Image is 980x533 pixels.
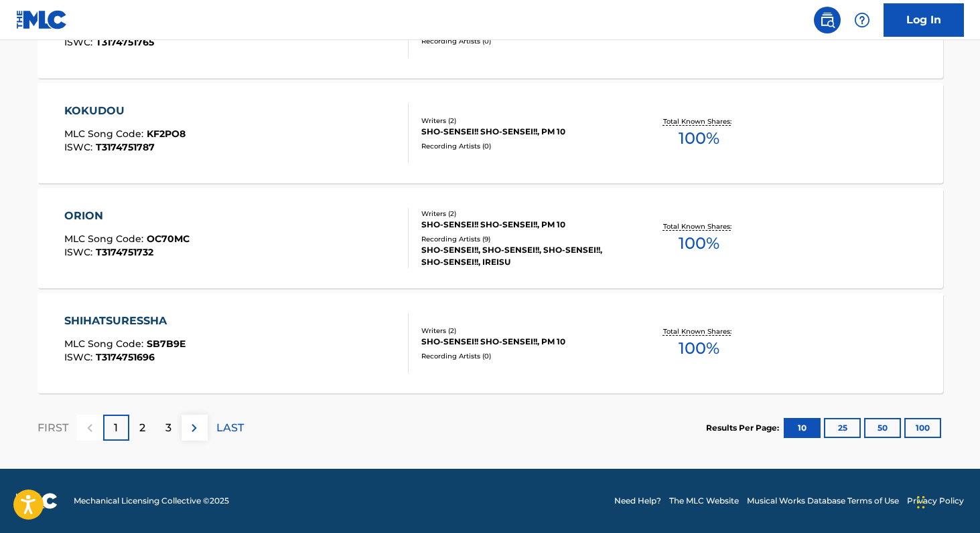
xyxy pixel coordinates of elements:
[679,126,719,150] span: 100 %
[669,495,739,507] a: The MLC Website
[147,338,186,350] span: SB7B9E
[421,336,624,348] div: SHO-SENSEI!! SHO-SENSEI!!, PM 10
[814,7,841,33] a: Public Search
[147,233,190,245] span: OC70MC
[64,338,147,350] span: MLC Song Code :
[421,234,624,244] div: Recording Artists ( 9 )
[38,83,943,183] a: KOKUDOUMLC Song Code:KF2PO8ISWC:T3174751787Writers (2)SHO-SENSEI!! SHO-SENSEI!!, PM 10Recording A...
[679,231,719,255] span: 100 %
[96,141,155,153] span: T3174751787
[706,422,782,434] p: Results Per Page:
[64,233,147,245] span: MLC Song Code :
[64,36,96,48] span: ISWC :
[216,420,244,436] p: LAST
[663,221,735,231] p: Total Known Shares:
[421,36,624,46] div: Recording Artists ( 0 )
[421,219,624,231] div: SHO-SENSEI!! SHO-SENSEI!!, PM 10
[913,469,980,533] iframe: Chat Widget
[784,418,821,438] button: 10
[64,208,190,224] div: ORION
[849,7,876,33] div: Help
[819,12,835,28] img: search
[165,420,171,436] p: 3
[421,141,624,151] div: Recording Artists ( 0 )
[186,420,202,436] img: right
[38,420,68,436] p: FIRST
[421,126,624,138] div: SHO-SENSEI!! SHO-SENSEI!!, PM 10
[421,326,624,336] div: Writers ( 2 )
[64,141,96,153] span: ISWC :
[74,495,229,507] span: Mechanical Licensing Collective © 2025
[907,495,964,507] a: Privacy Policy
[96,246,153,258] span: T3174751732
[64,351,96,363] span: ISWC :
[96,351,155,363] span: T3174751696
[864,418,901,438] button: 50
[421,209,624,219] div: Writers ( 2 )
[96,36,154,48] span: T3174751765
[614,495,661,507] a: Need Help?
[824,418,861,438] button: 25
[16,493,58,509] img: logo
[64,103,186,119] div: KOKUDOU
[38,293,943,393] a: SHIHATSURESSHAMLC Song Code:SB7B9EISWC:T3174751696Writers (2)SHO-SENSEI!! SHO-SENSEI!!, PM 10Reco...
[854,12,870,28] img: help
[64,313,186,329] div: SHIHATSURESSHA
[421,351,624,361] div: Recording Artists ( 0 )
[904,418,941,438] button: 100
[64,128,147,140] span: MLC Song Code :
[913,469,980,533] div: Widget de chat
[917,482,925,522] div: Arrastar
[114,420,118,436] p: 1
[16,10,68,29] img: MLC Logo
[747,495,899,507] a: Musical Works Database Terms of Use
[663,116,735,126] p: Total Known Shares:
[421,244,624,268] div: SHO-SENSEI!!, SHO-SENSEI!!, SHO-SENSEI!!, SHO-SENSEI!!, IREISU
[64,246,96,258] span: ISWC :
[147,128,186,140] span: KF2PO8
[679,336,719,360] span: 100 %
[139,420,145,436] p: 2
[884,3,964,37] a: Log In
[38,188,943,288] a: ORIONMLC Song Code:OC70MCISWC:T3174751732Writers (2)SHO-SENSEI!! SHO-SENSEI!!, PM 10Recording Art...
[663,326,735,336] p: Total Known Shares:
[421,116,624,126] div: Writers ( 2 )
